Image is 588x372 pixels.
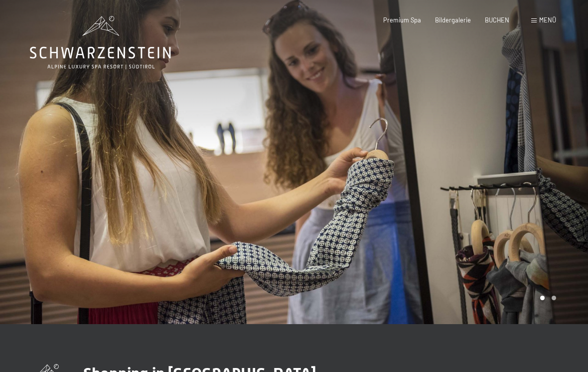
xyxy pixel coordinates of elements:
a: Premium Spa [383,16,421,24]
div: Carousel Pagination [537,296,556,300]
span: Menü [539,16,556,24]
a: BUCHEN [485,16,509,24]
a: Bildergalerie [435,16,471,24]
div: Carousel Page 2 [552,296,556,300]
div: Carousel Page 1 (Current Slide) [540,296,545,300]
